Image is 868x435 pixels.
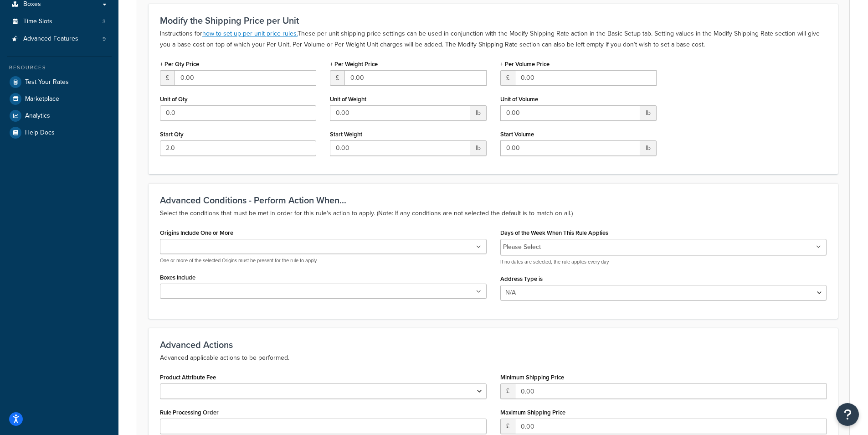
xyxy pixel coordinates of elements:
h3: Advanced Conditions - Perform Action When... [160,195,827,205]
span: 9 [103,35,106,43]
span: Advanced Features [23,35,78,43]
a: Help Docs [7,124,112,141]
span: lb [470,105,487,121]
li: Time Slots [7,13,112,30]
p: Instructions for These per unit shipping price settings can be used in conjunction with the Modif... [160,28,827,50]
h3: Modify the Shipping Price per Unit [160,16,827,26]
span: £ [330,70,344,86]
a: Analytics [7,108,112,124]
label: Days of the Week When This Rule Applies [500,229,608,236]
span: £ [500,383,515,399]
a: Advanced Features9 [7,31,112,47]
label: Maximum Shipping Price [500,409,565,416]
a: Marketplace [7,91,112,107]
a: how to set up per unit price rules. [202,29,298,38]
span: lb [470,140,487,156]
label: Address Type is [500,275,543,282]
label: + Per Qty Price [160,61,199,67]
h3: Advanced Actions [160,340,827,350]
label: + Per Weight Price [330,61,378,67]
span: Test Your Rates [25,78,69,86]
label: Unit of Weight [330,96,366,103]
label: + Per Volume Price [500,61,550,67]
span: Time Slots [23,18,52,26]
a: Time Slots3 [7,13,112,30]
p: If no dates are selected, the rule applies every day [500,259,827,265]
p: One or more of the selected Origins must be present for the rule to apply [160,257,487,264]
label: Minimum Shipping Price [500,374,564,381]
label: Start Weight [330,131,362,138]
label: Start Volume [500,131,534,138]
span: Boxes [23,0,41,8]
label: Start Qty [160,131,184,138]
li: Please Select [503,241,541,254]
span: lb [640,140,657,156]
label: Unit of Volume [500,96,538,103]
div: Resources [7,64,112,72]
span: £ [500,70,515,86]
span: £ [500,419,515,434]
label: Unit of Qty [160,96,188,103]
span: 3 [103,18,106,26]
p: Advanced applicable actions to be performed. [160,352,827,363]
li: Advanced Features [7,31,112,47]
label: Rule Processing Order [160,409,219,416]
label: Product Attribute Fee [160,374,216,381]
span: lb [640,105,657,121]
span: Marketplace [25,95,59,103]
span: Help Docs [25,129,55,137]
label: Origins Include One or More [160,229,233,236]
p: Select the conditions that must be met in order for this rule's action to apply. (Note: If any co... [160,208,827,219]
button: Open Resource Center [836,403,859,426]
a: Test Your Rates [7,74,112,90]
span: £ [160,70,175,86]
span: Analytics [25,112,50,120]
label: Boxes Include [160,274,195,281]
